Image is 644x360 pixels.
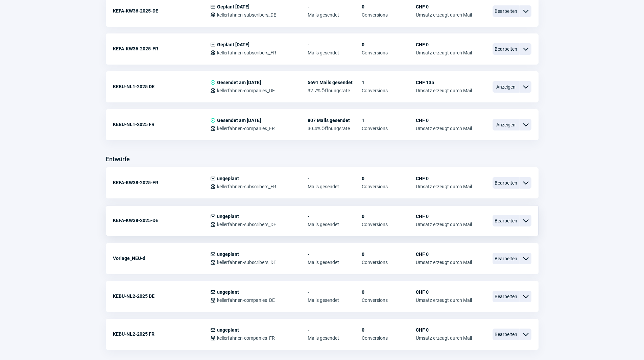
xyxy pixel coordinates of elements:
span: Umsatz erzeugt durch Mail [416,297,472,303]
span: ungeplant [217,327,239,333]
span: Umsatz erzeugt durch Mail [416,88,472,93]
span: 5691 Mails gesendet [308,80,362,85]
span: Umsatz erzeugt durch Mail [416,335,472,341]
span: Bearbeiten [493,329,520,340]
span: - [308,176,362,181]
span: 1 [362,118,416,123]
span: Anzeigen [493,119,520,130]
div: KEBU-NL1-2025 FR [113,118,210,131]
span: Umsatz erzeugt durch Mail [416,260,472,265]
span: Mails gesendet [308,260,362,265]
span: 0 [362,4,416,9]
span: Anzeigen [493,81,520,93]
span: 1 [362,80,416,85]
span: ungeplant [217,176,239,181]
span: Bearbeiten [493,177,520,189]
span: - [308,4,362,9]
span: kellerfahnen-subscribers_FR [217,184,276,189]
span: - [308,327,362,333]
span: - [308,214,362,219]
span: CHF 0 [416,4,472,9]
span: Gesendet am [DATE] [217,118,261,123]
span: CHF 0 [416,214,472,219]
span: 0 [362,214,416,219]
span: Bearbeiten [493,291,520,302]
span: 0 [362,42,416,47]
span: kellerfahnen-companies_FR [217,335,275,341]
span: 807 Mails gesendet [308,118,362,123]
span: Umsatz erzeugt durch Mail [416,184,472,189]
span: Umsatz erzeugt durch Mail [416,50,472,55]
span: Conversions [362,335,416,341]
span: ungeplant [217,214,239,219]
span: Conversions [362,184,416,189]
div: KEFA-KW36-2025-DE [113,4,210,18]
div: KEFA-KW38-2025-DE [113,214,210,227]
span: CHF 0 [416,327,472,333]
div: KEFA-KW36-2025-FR [113,42,210,55]
span: 0 [362,251,416,257]
div: KEBU-NL2-2025 DE [113,289,210,303]
span: Conversions [362,260,416,265]
span: Mails gesendet [308,184,362,189]
span: CHF 135 [416,80,472,85]
span: Geplant [DATE] [217,4,249,9]
span: Bearbeiten [493,43,520,55]
span: - [308,251,362,257]
span: Geplant [DATE] [217,42,249,47]
span: kellerfahnen-subscribers_FR [217,50,276,55]
span: CHF 0 [416,42,472,47]
span: Bearbeiten [493,215,520,226]
span: - [308,42,362,47]
span: CHF 0 [416,251,472,257]
h3: Entwürfe [106,154,130,165]
span: kellerfahnen-companies_DE [217,88,275,93]
span: 32.7% Öffnungsrate [308,88,362,93]
span: ungeplant [217,251,239,257]
span: 0 [362,289,416,295]
span: kellerfahnen-subscribers_DE [217,222,276,227]
span: 30.4% Öffnungsrate [308,126,362,131]
div: KEBU-NL2-2025 FR [113,327,210,341]
span: Conversions [362,88,416,93]
div: KEBU-NL1-2025 DE [113,80,210,93]
span: CHF 0 [416,118,472,123]
span: Umsatz erzeugt durch Mail [416,126,472,131]
span: Mails gesendet [308,50,362,55]
div: Vorlage_NEU-d [113,251,210,265]
span: ungeplant [217,289,239,295]
span: Umsatz erzeugt durch Mail [416,222,472,227]
span: Conversions [362,297,416,303]
span: kellerfahnen-subscribers_DE [217,12,276,18]
span: Conversions [362,126,416,131]
span: Conversions [362,222,416,227]
span: - [308,289,362,295]
span: CHF 0 [416,289,472,295]
span: Bearbeiten [493,253,520,264]
span: Mails gesendet [308,335,362,341]
span: kellerfahnen-companies_DE [217,297,275,303]
span: Conversions [362,50,416,55]
span: kellerfahnen-subscribers_DE [217,260,276,265]
span: kellerfahnen-companies_FR [217,126,275,131]
span: Mails gesendet [308,12,362,18]
span: CHF 0 [416,176,472,181]
span: Conversions [362,12,416,18]
span: Mails gesendet [308,222,362,227]
div: KEFA-KW38-2025-FR [113,176,210,189]
span: Gesendet am [DATE] [217,80,261,85]
span: 0 [362,176,416,181]
span: Bearbeiten [493,5,520,17]
span: 0 [362,327,416,333]
span: Umsatz erzeugt durch Mail [416,12,472,18]
span: Mails gesendet [308,297,362,303]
